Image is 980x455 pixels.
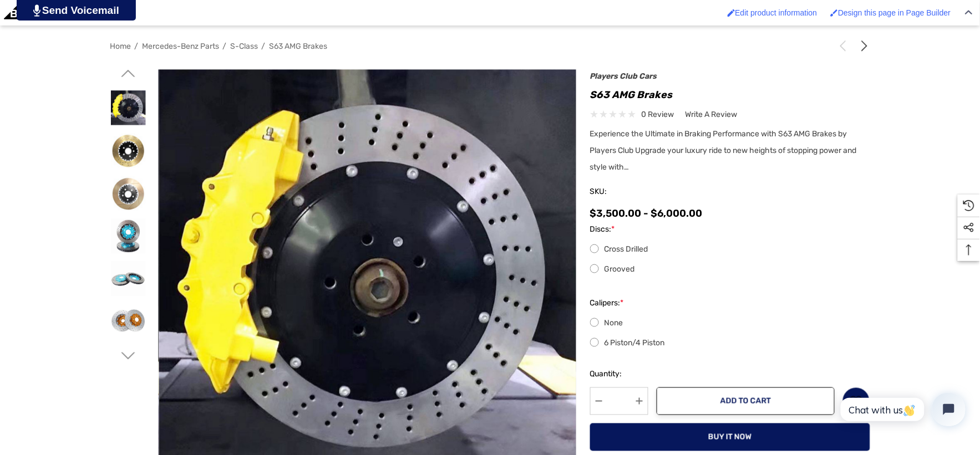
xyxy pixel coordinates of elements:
[963,200,974,211] svg: Recently Viewed
[590,129,857,172] span: Experience the Ultimate in Braking Performance with S63 AMG Brakes by Players Club Upgrade your l...
[111,176,146,211] img: S63 AMG Brake Rotors
[686,108,738,121] a: Write a Review
[590,263,870,276] label: Grooved
[111,304,146,339] img: S63 AMG Brake Rotors
[111,90,146,125] img: S63 AMG Brake Rotors
[958,244,980,255] svg: Top
[590,71,657,81] a: Players Club Cars
[33,4,40,17] img: PjwhLS0gR2VuZXJhdG9yOiBHcmF2aXQuaW8gLS0+PHN2ZyB4bWxucz0iaHR0cDovL3d3dy53My5vcmcvMjAwMC9zdmciIHhtb...
[590,86,870,104] h1: S63 AMG Brakes
[590,243,870,256] label: Cross Drilled
[590,316,870,330] label: None
[590,336,870,350] label: 6 Piston/4 Piston
[143,42,220,51] a: Mercedes-Benz Parts
[270,42,328,51] a: S63 AMG Brakes
[829,384,975,436] iframe: Tidio Chat
[735,8,817,17] span: Edit product information
[590,184,646,200] span: SKU:
[121,67,135,80] svg: Go to slide 1 of 6
[111,261,146,296] img: S63 AMG Brake Rotors
[590,207,703,219] span: $3,500.00 - $6,000.00
[722,3,823,23] a: Enabled brush for product edit Edit product information
[110,42,131,51] a: Home
[590,367,648,381] label: Quantity:
[121,349,135,363] svg: Go to slide 3 of 6
[830,9,838,17] img: Enabled brush for page builder edit.
[728,9,735,17] img: Enabled brush for product edit
[642,108,674,121] span: 0 review
[231,42,258,51] a: S-Class
[657,387,835,415] button: Add to Cart
[111,133,146,168] img: S63 AMG Brake Rotors
[855,40,870,52] a: Next
[111,218,146,253] img: S63 AMG Brake Rotors
[825,3,956,23] a: Enabled brush for page builder edit. Design this page in Page Builder
[590,296,870,310] label: Calipers:
[838,8,951,17] span: Design this page in Page Builder
[837,40,853,52] a: Previous
[590,423,870,451] button: Buy it now
[590,223,870,236] label: Discs:
[963,222,974,233] svg: Social Media
[686,110,738,120] span: Write a Review
[965,10,973,15] img: Close Admin Bar
[110,37,870,56] nav: Breadcrumb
